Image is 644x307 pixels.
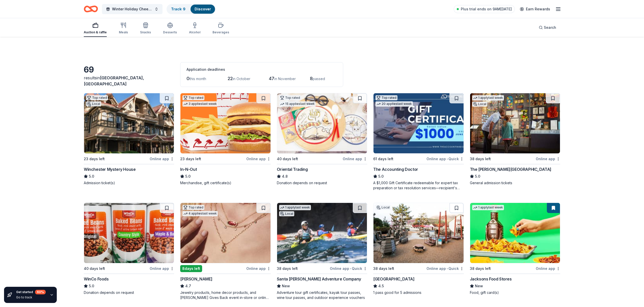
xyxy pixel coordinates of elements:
img: Image for Kendra Scott [180,203,270,263]
span: 8 [310,76,313,81]
button: Auction & raffle [84,20,107,37]
a: Image for WinCo Foods40 days leftOnline appWinCo Foods5.0Donation depends on request [84,203,174,295]
span: Search [544,25,556,31]
div: Donation depends on request [277,180,367,185]
div: Online app [246,265,271,272]
div: 40 days left [84,266,105,272]
div: [GEOGRAPHIC_DATA] [373,276,414,282]
button: Track· 9Discover [167,4,216,14]
img: Image for Jacksons Food Stores [470,203,560,263]
div: 38 days left [470,266,491,272]
img: Image for In-N-Out [180,93,270,153]
div: Online app [343,156,367,162]
span: New [475,283,483,289]
a: Home [84,3,98,15]
div: Snacks [140,30,151,34]
div: Santa [PERSON_NAME] Adventure Company [277,276,361,282]
div: Alcohol [189,30,200,34]
div: General admission tickets [470,180,560,185]
button: Alcohol [189,20,200,37]
div: 38 days left [470,156,491,162]
div: 1 apply last week [472,95,504,101]
div: Online app Quick [330,265,367,272]
div: Online app Quick [426,156,464,162]
div: Merchandise, gift certificate(s) [180,180,271,185]
a: Image for Oriental TradingTop rated15 applieslast week40 days leftOnline appOriental Trading4.8Do... [277,93,367,185]
div: 69 [84,65,174,75]
div: 23 days left [180,156,201,162]
div: Top rated [375,95,397,100]
button: Snacks [140,20,151,37]
div: 23 days left [84,156,105,162]
div: Online app [246,156,271,162]
div: Local [375,205,391,210]
div: Get started [16,290,46,294]
span: in November [274,77,296,81]
div: 1 pass good for 5 admissions [373,290,464,295]
span: 4.8 [282,173,288,179]
div: [PERSON_NAME] [180,276,212,282]
div: Jacksons Food Stores [470,276,512,282]
div: WinCo Foods [84,276,109,282]
button: Meals [119,20,128,37]
div: Online app [150,156,174,162]
span: 4.7 [185,283,191,289]
div: 61 days left [373,156,393,162]
div: Top rated [279,95,301,100]
span: in October [233,77,250,81]
div: Top rated [182,95,204,100]
a: Plus trial ends on 9AM[DATE] [454,5,515,13]
div: Admission ticket(s) [84,180,174,185]
a: Track· 9 [171,7,185,11]
span: 4.5 [378,283,384,289]
span: 47 [269,76,274,81]
div: Application deadlines [186,66,337,73]
button: Beverages [212,20,229,37]
a: Image for Winchester Mystery HouseTop ratedLocal23 days leftOnline appWinchester Mystery House5.0... [84,93,174,185]
div: Desserts [163,30,177,34]
div: Oriental Trading [277,166,308,172]
img: Image for Oriental Trading [277,93,367,153]
span: Plus trial ends on 9AM[DATE] [461,6,512,12]
a: Image for Santa Barbara Adventure Company1 applylast weekLocal38 days leftOnline app•QuickSanta [... [277,203,367,300]
div: Adventure tour gift certificates, kayak tour passes, wine tour passes, and outdoor experience vou... [277,290,367,300]
div: Auction & raffle [84,30,107,34]
div: 4 applies last week [182,211,218,216]
div: 38 days left [277,266,298,272]
span: 5.0 [475,173,480,179]
a: Image for Bay Area Discovery MuseumLocal38 days leftOnline app•Quick[GEOGRAPHIC_DATA]4.51 pass go... [373,203,464,295]
span: this month [190,77,206,81]
div: 38 days left [373,266,394,272]
div: Food, gift card(s) [470,290,560,295]
a: Earn Rewards [517,5,553,14]
div: Online app [536,265,560,272]
span: [GEOGRAPHIC_DATA], [GEOGRAPHIC_DATA] [84,75,144,86]
div: Top rated [86,95,108,100]
img: Image for WinCo Foods [84,203,174,263]
div: 15 applies last week [279,101,316,107]
div: 1 apply last week [279,205,311,210]
a: Image for Kendra ScottTop rated4 applieslast week8days leftOnline app[PERSON_NAME]4.7Jewelry prod... [180,203,271,300]
div: Online app [536,156,560,162]
a: Image for Jacksons Food Stores1 applylast week38 days leftOnline appJacksons Food StoresNewFood, ... [470,203,560,295]
div: Online app [150,265,174,272]
span: • [447,267,448,271]
span: in [84,75,144,86]
img: Image for Bay Area Discovery Museum [373,203,463,263]
div: A $1,000 Gift Certificate redeemable for expert tax preparation or tax resolution services—recipi... [373,180,464,191]
div: Local [472,102,487,107]
a: Image for The Walt Disney Museum1 applylast weekLocal38 days leftOnline appThe [PERSON_NAME][GEOG... [470,93,560,185]
a: Image for The Accounting DoctorTop rated20 applieslast week61 days leftOnline app•QuickThe Accoun... [373,93,464,191]
div: 8 days left [180,265,202,272]
button: Search [535,22,560,33]
div: Local [279,211,294,216]
button: Desserts [163,20,177,37]
div: Donation depends on request [84,290,174,295]
span: 22 [228,76,233,81]
img: Image for The Walt Disney Museum [470,93,560,153]
div: Top rated [182,205,204,210]
a: Discover [195,7,211,11]
span: 5.0 [185,173,191,179]
div: Go to track [16,295,46,299]
button: Winter Holiday Cheer Auction [102,4,163,14]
